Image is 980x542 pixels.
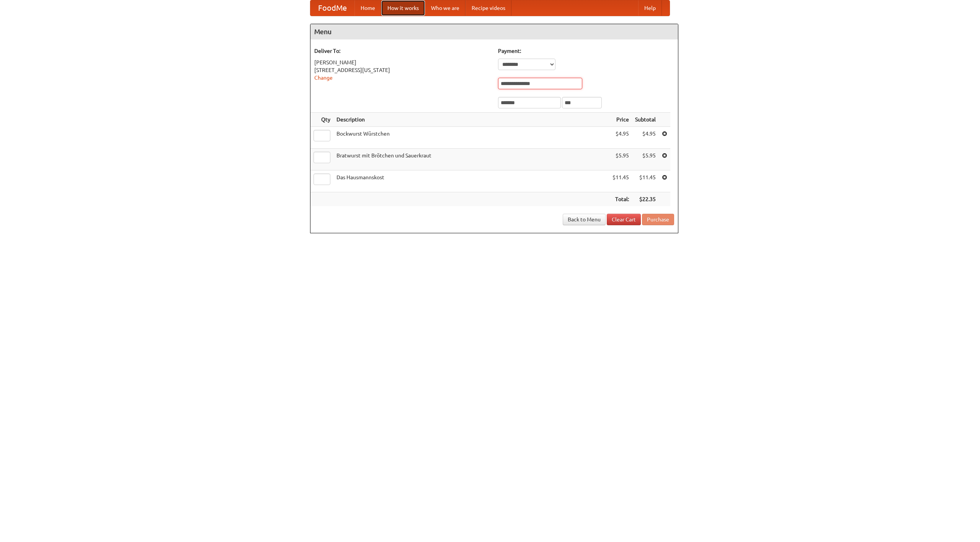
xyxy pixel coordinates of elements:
[632,149,659,170] td: $5.95
[498,47,674,55] h5: Payment:
[333,149,609,170] td: Bratwurst mit Brötchen und Sauerkraut
[607,214,641,225] a: Clear Cart
[310,24,678,39] h4: Menu
[314,66,490,74] div: [STREET_ADDRESS][US_STATE]
[638,0,662,16] a: Help
[333,113,609,127] th: Description
[354,0,381,16] a: Home
[609,149,632,170] td: $5.95
[333,127,609,149] td: Bockwurst Würstchen
[632,113,659,127] th: Subtotal
[609,127,632,149] td: $4.95
[310,113,333,127] th: Qty
[314,47,490,55] h5: Deliver To:
[609,192,632,206] th: Total:
[465,0,511,16] a: Recipe videos
[310,0,354,16] a: FoodMe
[632,170,659,192] td: $11.45
[642,214,674,225] button: Purchase
[563,214,606,225] a: Back to Menu
[632,192,659,206] th: $22.35
[609,113,632,127] th: Price
[333,170,609,192] td: Das Hausmannskost
[609,170,632,192] td: $11.45
[632,127,659,149] td: $4.95
[314,59,490,66] div: [PERSON_NAME]
[425,0,465,16] a: Who we are
[381,0,425,16] a: How it works
[314,75,333,81] a: Change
